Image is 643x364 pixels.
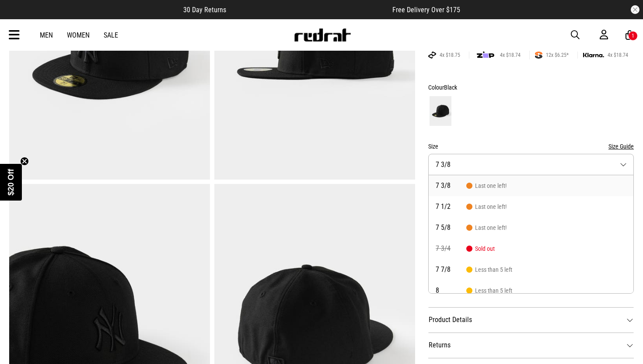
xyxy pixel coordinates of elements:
[444,84,457,91] span: Black
[67,31,90,39] a: Women
[20,157,29,166] button: Close teaser
[466,245,495,252] span: Sold out
[436,52,464,59] span: 4x $18.75
[392,6,460,14] span: Free Delivery Over $175
[244,5,375,14] iframe: Customer reviews powered by Trustpilot
[7,3,33,30] button: Open LiveChat chat widget
[466,224,507,231] span: Last one left!
[466,182,507,189] span: Last one left!
[436,245,466,252] span: 7 3/4
[104,31,118,39] a: Sale
[436,203,466,210] span: 7 1/2
[583,53,604,58] img: KLARNA
[436,266,466,273] span: 7 7/8
[430,96,451,126] img: Black
[466,266,512,273] span: Less than 5 left
[626,31,634,40] a: 1
[466,203,507,210] span: Last one left!
[428,154,634,175] button: 7 3/8
[604,52,632,59] span: 4x $18.74
[496,52,524,59] span: 4x $18.74
[436,182,466,189] span: 7 3/8
[428,141,634,152] div: Size
[436,287,466,294] span: 8
[428,307,634,333] dt: Product Details
[535,52,542,59] img: SPLITPAY
[542,52,572,59] span: 12x $6.25*
[7,169,15,195] span: $20 Off
[294,28,351,42] img: Redrat logo
[632,33,634,39] div: 1
[436,224,466,231] span: 7 5/8
[183,6,226,14] span: 30 Day Returns
[477,51,494,59] img: zip
[428,52,436,59] img: AFTERPAY
[40,31,53,39] a: Men
[436,160,451,169] span: 7 3/8
[466,287,512,294] span: Less than 5 left
[428,82,634,93] div: Colour
[428,333,634,358] dt: Returns
[608,141,634,152] button: Size Guide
